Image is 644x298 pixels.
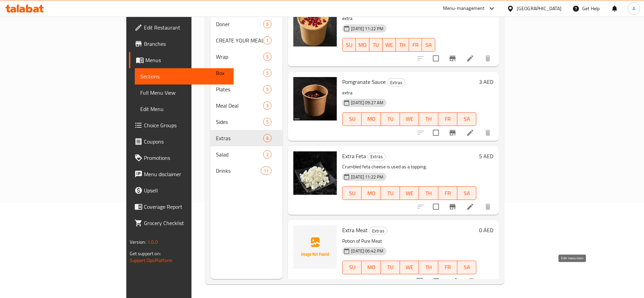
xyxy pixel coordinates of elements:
[216,101,263,110] span: Meal Deal
[140,105,228,113] span: Edit Menu
[479,151,493,161] h6: 5 AED
[356,38,369,52] button: MO
[367,153,386,161] div: Extras
[387,79,405,87] span: Extras
[263,135,271,142] span: 6
[263,151,271,158] span: 2
[140,89,228,97] span: Full Menu View
[419,186,438,200] button: TH
[400,186,419,200] button: WE
[444,199,461,215] button: Branch-specific-item
[342,38,356,52] button: SU
[403,188,416,198] span: WE
[216,150,263,159] span: Salad
[263,21,271,27] span: 6
[412,274,427,288] span: Select to update
[210,81,282,97] div: Plates5
[372,40,380,50] span: TU
[422,188,435,198] span: TH
[129,166,234,182] a: Menu disclaimer
[342,163,476,171] p: Crumbled feta cheese is used as a topping.
[362,261,381,274] button: MO
[342,89,476,97] p: extra
[348,99,386,106] span: [DATE] 09:27 AM
[342,186,362,200] button: SU
[144,203,228,211] span: Coverage Report
[342,237,476,245] p: Potion of Pure Meat
[384,188,397,198] span: TU
[129,133,234,150] a: Coupons
[419,112,438,126] button: TH
[210,32,282,49] div: CREATE YOUR MEAL1
[342,77,386,87] span: Pomgranate Sauce
[129,150,234,166] a: Promotions
[216,167,261,175] span: Drinks
[345,188,359,198] span: SU
[216,69,263,77] span: Box
[130,256,173,265] a: Support.OpsPlatform
[263,70,271,76] span: 5
[345,40,353,50] span: SU
[210,130,282,146] div: Extras6
[396,273,412,289] button: sort-choices
[216,134,263,142] div: Extras
[144,154,228,162] span: Promotions
[129,199,234,215] a: Coverage Report
[466,129,474,137] a: Edit menu item
[364,188,378,198] span: MO
[412,40,420,50] span: FR
[144,23,228,32] span: Edit Restaurant
[216,53,263,61] div: Wrap
[210,146,282,163] div: Salad2
[129,215,234,231] a: Grocery Checklist
[480,199,496,215] button: delete
[422,38,435,52] button: SA
[438,261,457,274] button: FR
[144,137,228,146] span: Coupons
[144,219,228,227] span: Grocery Checklist
[480,273,496,289] button: show more
[210,49,282,65] div: Wrap5
[216,36,263,44] span: CREATE YOUR MEAL
[362,112,381,126] button: MO
[348,248,386,254] span: [DATE] 06:42 PM
[293,151,337,195] img: Extra Feta
[403,114,416,124] span: WE
[129,52,234,68] a: Menus
[429,126,443,140] span: Select to update
[384,262,397,272] span: TU
[342,261,362,274] button: SU
[396,38,409,52] button: TH
[129,36,234,52] a: Branches
[216,85,263,93] span: Plates
[135,85,234,101] a: Full Menu View
[400,261,419,274] button: WE
[144,186,228,194] span: Upsell
[632,5,635,12] span: A
[140,72,228,80] span: Sections
[216,118,263,126] span: Sides
[129,117,234,133] a: Choice Groups
[130,238,146,246] span: Version:
[130,249,161,258] span: Get support on:
[362,186,381,200] button: MO
[387,78,405,87] div: Extras
[263,37,271,44] span: 1
[293,77,337,120] img: Pomgranate Sauce
[263,150,272,159] div: items
[210,97,282,114] div: Meal Deal3
[263,53,272,61] div: items
[135,101,234,117] a: Edit Menu
[342,225,368,235] span: Extra Meat
[466,203,474,211] a: Edit menu item
[400,112,419,126] button: WE
[216,20,263,28] span: Doner
[428,273,444,289] button: Branch-specific-item
[348,25,386,32] span: [DATE] 11:22 PM
[479,77,493,87] h6: 3 AED
[293,225,337,269] img: Extra Meat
